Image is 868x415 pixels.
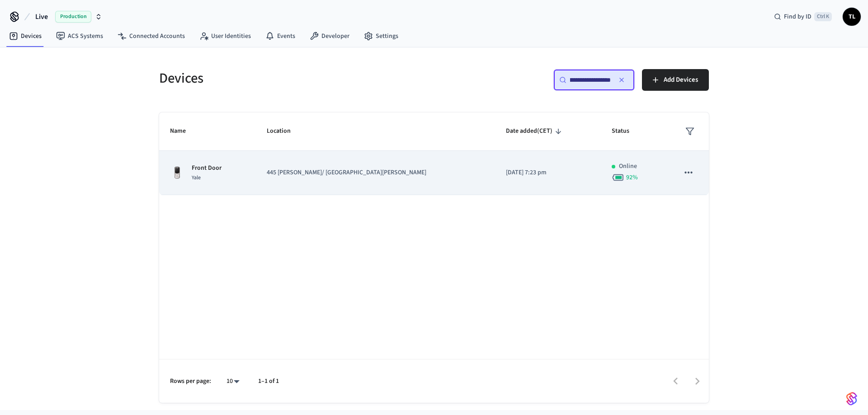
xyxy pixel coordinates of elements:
a: User Identities [192,28,258,44]
p: Rows per page: [170,377,211,386]
p: Online [619,162,637,171]
span: Status [612,124,641,138]
div: 10 [222,375,244,388]
button: Add Devices [642,69,709,91]
span: 92 % [626,173,638,182]
table: sticky table [159,112,709,195]
span: Date added(CET) [506,124,564,138]
span: Ctrl K [814,12,832,21]
span: Location [267,124,302,138]
div: Find by IDCtrl K [767,9,839,25]
a: ACS Systems [49,28,110,44]
a: Devices [2,28,49,44]
a: Connected Accounts [110,28,192,44]
span: Yale [192,174,201,182]
span: Add Devices [664,74,698,86]
p: 445 [PERSON_NAME]/ [GEOGRAPHIC_DATA][PERSON_NAME] [267,168,484,177]
p: [DATE] 7:23 pm [506,168,590,177]
img: SeamLogoGradient.69752ec5.svg [846,392,857,406]
img: Yale Assure Touchscreen Wifi Smart Lock, Satin Nickel, Front [170,166,184,180]
a: Developer [302,28,357,44]
span: Production [55,11,91,23]
p: Front Door [192,163,222,173]
span: TL [844,9,860,25]
span: Name [170,124,198,138]
span: Live [35,11,48,22]
p: 1–1 of 1 [258,377,279,386]
a: Events [258,28,302,44]
a: Settings [357,28,406,44]
span: Find by ID [784,12,811,21]
h5: Devices [159,69,429,88]
button: TL [843,8,861,26]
